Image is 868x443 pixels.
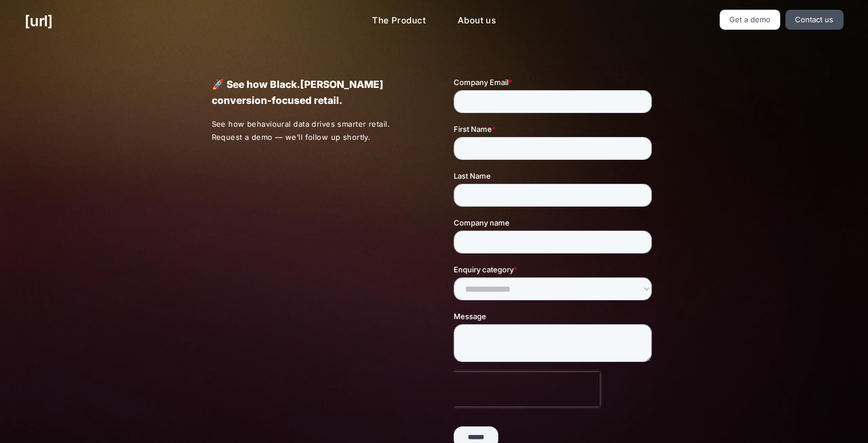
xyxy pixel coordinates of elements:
a: Get a demo [720,10,781,30]
a: Contact us [785,10,843,30]
a: About us [449,10,505,32]
p: See how behavioural data drives smarter retail. Request a demo — we’ll follow up shortly. [211,118,414,144]
a: [URL] [25,10,53,32]
p: 🚀 See how Black.[PERSON_NAME] conversion-focused retail. [211,76,414,108]
a: The Product [363,10,435,32]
